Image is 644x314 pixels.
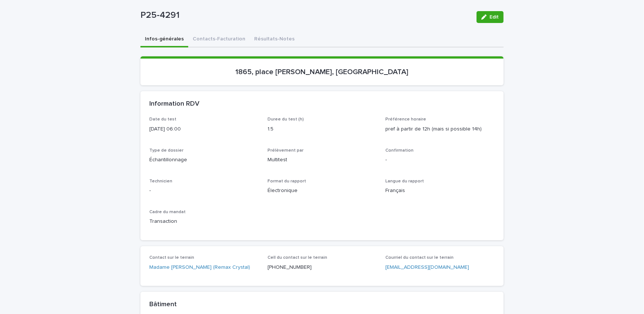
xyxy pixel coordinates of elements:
h2: Information RDV [149,100,199,108]
span: Cell du contact sur le terrain [268,255,327,260]
button: Résultats-Notes [250,32,299,47]
span: Contact sur le terrain [149,255,194,260]
p: [PHONE_NUMBER] [268,264,377,271]
p: pref à partir de 12h (mais si possible 14h) [385,125,495,133]
button: Contacts-Facturation [188,32,250,47]
a: [EMAIL_ADDRESS][DOMAIN_NAME] [385,265,469,270]
p: Échantillonnage [149,156,259,164]
span: Confirmation [385,148,414,153]
span: Duree du test (h) [268,117,304,122]
h2: Bâtiment [149,301,177,309]
button: Infos-générales [140,32,188,47]
span: Courriel du contact sur le terrain [385,255,454,260]
p: 1.5 [268,125,377,133]
p: - [149,187,259,195]
span: Cadre du mandat [149,210,186,214]
p: Multitest [268,156,377,164]
span: Type de dossier [149,148,183,153]
p: P25-4291 [140,10,471,21]
p: Français [385,187,495,195]
span: Edit [489,14,499,20]
span: Format du rapport [268,179,306,184]
a: Madame [PERSON_NAME] (Remax Crystal) [149,264,250,271]
span: Prélèvement par [268,148,303,153]
button: Edit [477,11,504,23]
span: Technicien [149,179,172,184]
p: Transaction [149,218,259,225]
span: Date du test [149,117,176,122]
p: Électronique [268,187,377,195]
p: [DATE] 06:00 [149,125,259,133]
p: 1865, place [PERSON_NAME], [GEOGRAPHIC_DATA] [149,67,495,76]
span: Langue du rapport [385,179,424,184]
span: Préférence horaire [385,117,426,122]
p: - [385,156,495,164]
